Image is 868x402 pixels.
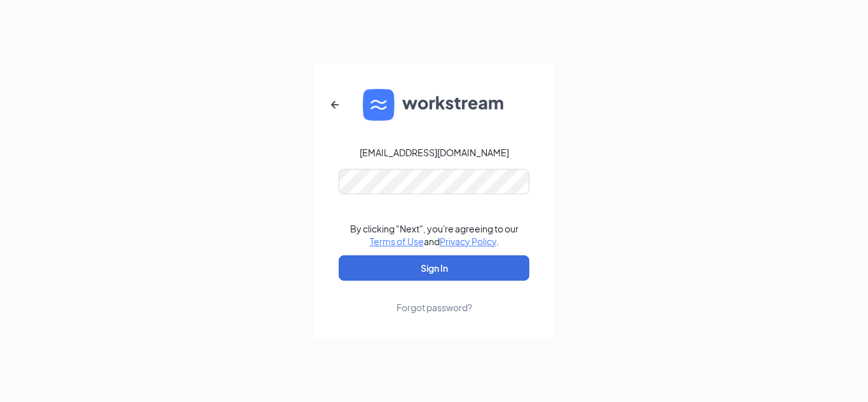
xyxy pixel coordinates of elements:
img: WS logo and Workstream text [363,89,505,121]
a: Privacy Policy [440,236,496,247]
div: Forgot password? [397,301,472,314]
a: Forgot password? [397,281,472,314]
svg: ArrowLeftNew [327,97,342,112]
button: Sign In [339,255,529,281]
a: Terms of Use [370,236,424,247]
div: By clicking "Next", you're agreeing to our and . [350,222,519,248]
div: [EMAIL_ADDRESS][DOMAIN_NAME] [360,146,509,159]
button: ArrowLeftNew [320,90,350,120]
